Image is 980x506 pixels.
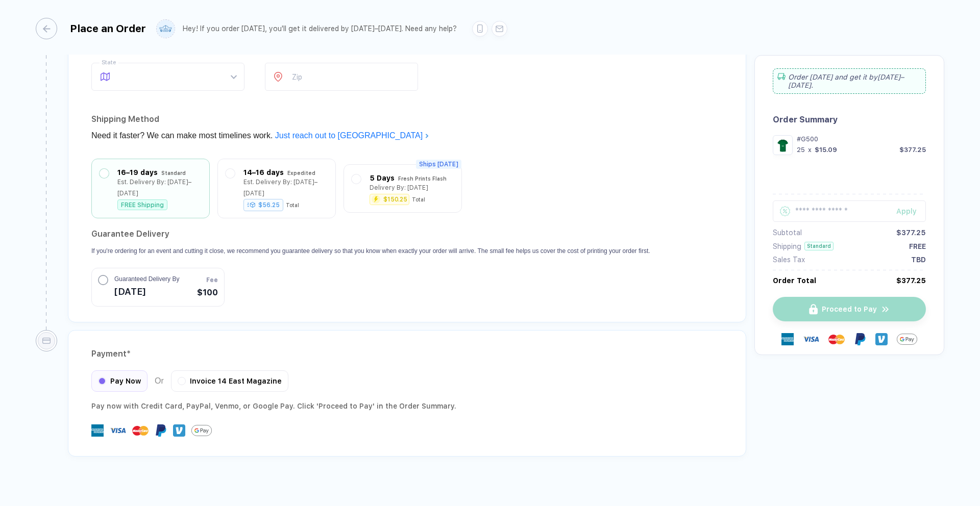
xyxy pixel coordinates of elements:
[226,167,328,210] div: 14–16 days ExpeditedEst. Delivery By: [DATE]–[DATE]$56.25Total
[804,242,834,250] div: Standard
[161,167,186,179] div: Standard
[899,146,926,154] div: $377.25
[773,115,926,124] div: Order Summary
[773,242,801,250] div: Shipping
[191,420,212,441] img: Google Pay
[117,176,202,199] div: Est. Delivery By: [DATE]–[DATE]
[911,256,926,264] div: TBD
[110,377,141,385] span: Pay Now
[383,196,407,203] div: $150.25
[114,274,179,284] span: Guaranteed Delivery By
[286,202,299,208] div: Total
[243,199,283,211] div: $56.25
[416,160,461,169] span: Ships [DATE]
[100,167,202,210] div: 16–19 days StandardEst. Delivery By: [DATE]–[DATE]FREE Shipping
[91,246,650,256] p: If you're ordering for an event and cutting it close, we recommend you guarantee delivery so that...
[183,24,457,33] div: Hey! If you order [DATE], you'll get it delivered by [DATE]–[DATE]. Need any help?
[91,128,723,144] div: Need it faster? We can make most timelines work.
[91,111,723,128] div: Shipping Method
[896,229,926,237] div: $377.25
[352,172,454,205] div: 5 Days Fresh Prints FlashDelivery By: [DATE]$150.25Total
[370,182,428,193] div: Delivery By: [DATE]
[781,333,794,345] img: express
[91,400,723,412] div: Pay now with Credit Card, PayPal , Venmo , or Google Pay. Click 'Proceed to Pay' in the Order Sum...
[773,68,926,94] div: Order [DATE] and get it by [DATE]–[DATE] .
[775,138,790,153] img: a3e7781e-c48a-447e-a0c5-0cf42cc039b8_nt_front_1755785645634.jpg
[117,167,158,178] div: 16–19 days
[197,287,218,299] span: $100
[173,424,185,437] img: Venmo
[132,422,149,439] img: master-card
[243,176,328,199] div: Est. Delivery By: [DATE]–[DATE]
[206,275,218,285] span: Fee
[773,229,802,237] div: Subtotal
[91,370,288,392] div: Or
[875,333,888,345] img: Venmo
[91,226,650,242] h2: Guarantee Delivery
[828,331,845,347] img: master-card
[773,256,805,264] div: Sales Tax
[412,196,425,203] div: Total
[91,370,148,392] div: Pay Now
[70,22,146,35] div: Place an Order
[398,173,447,184] div: Fresh Prints Flash
[157,20,175,38] img: user profile
[897,329,917,349] img: Google Pay
[287,167,315,179] div: Expedited
[370,172,395,184] div: 5 Days
[797,146,805,154] div: 25
[803,331,819,347] img: visa
[117,199,167,210] div: FREE Shipping
[815,146,837,154] div: $15.09
[896,276,926,285] div: $377.25
[275,131,429,140] a: Just reach out to [GEOGRAPHIC_DATA]
[110,422,126,439] img: visa
[243,167,284,178] div: 14–16 days
[171,370,288,392] div: Invoice 14 East Magazine
[91,268,225,307] button: Guaranteed Delivery By[DATE]Fee$100
[155,424,167,437] img: Paypal
[854,333,866,345] img: Paypal
[773,276,816,285] div: Order Total
[807,146,813,154] div: x
[114,284,179,300] span: [DATE]
[797,135,926,143] div: #G500
[896,207,926,215] div: Apply
[190,377,282,385] span: Invoice 14 East Magazine
[91,424,104,437] img: express
[884,200,926,222] button: Apply
[91,346,723,362] div: Payment
[909,242,926,250] div: FREE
